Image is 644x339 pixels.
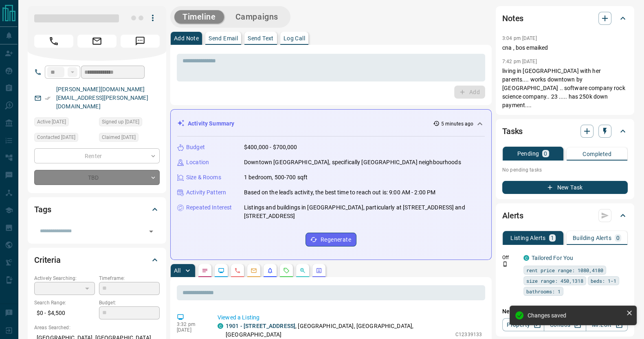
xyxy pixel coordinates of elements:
p: All [174,268,180,273]
span: Email [77,35,116,48]
p: Building Alerts [573,235,611,241]
p: Add Note [174,35,199,41]
p: New Alert: [502,307,628,316]
a: 1901 - [STREET_ADDRESS] [226,323,295,329]
div: Mon Feb 26 2024 [34,133,95,144]
span: Claimed [DATE] [102,133,136,141]
p: 0 [544,151,547,156]
svg: Requests [283,267,290,274]
span: Message [121,35,160,48]
svg: Opportunities [299,267,306,274]
svg: Agent Actions [316,267,322,274]
a: Property [502,318,544,331]
span: Active [DATE] [37,118,66,126]
p: Listings and buildings in [GEOGRAPHIC_DATA], particularly at [STREET_ADDRESS] and [STREET_ADDRESS] [244,203,485,220]
div: TBD [34,170,160,185]
button: New Task [502,181,628,194]
span: Call [34,35,73,48]
p: Repeated Interest [186,203,232,212]
span: bathrooms: 1 [526,287,560,295]
h2: Alerts [502,209,523,222]
div: condos.ca [218,323,223,329]
h2: Notes [502,12,523,25]
p: $0 - $4,500 [34,306,95,320]
p: Budget [186,143,205,152]
p: Listing Alerts [510,235,546,241]
p: 7:42 pm [DATE] [502,59,537,64]
p: cna , bos emaiked [502,44,628,52]
span: Signed up [DATE] [102,118,139,126]
div: Notes [502,9,628,28]
p: Send Text [248,35,274,41]
svg: Notes [202,267,208,274]
button: Regenerate [306,233,356,247]
button: Timeline [174,10,224,24]
a: [PERSON_NAME][DOMAIN_NAME][EMAIL_ADDRESS][PERSON_NAME][DOMAIN_NAME] [56,86,148,110]
p: $400,000 - $700,000 [244,143,297,152]
div: Criteria [34,250,160,270]
div: Renter [34,148,160,163]
p: Actively Searching: [34,275,95,282]
h2: Tasks [502,125,523,138]
svg: Emails [251,267,257,274]
p: Send Email [209,35,238,41]
p: living in [GEOGRAPHIC_DATA] with her parents.... works downtown by [GEOGRAPHIC_DATA] .. software ... [502,67,628,110]
h2: Criteria [34,253,61,266]
div: Thu Aug 31 2023 [99,133,160,144]
button: Campaigns [227,10,286,24]
div: Activity Summary5 minutes ago [177,116,485,131]
p: Log Call [284,35,305,41]
p: Pending [517,151,539,156]
button: Open [145,226,157,237]
p: Areas Searched: [34,324,160,331]
p: 5 minutes ago [441,120,473,128]
p: Activity Summary [188,119,234,128]
p: , [GEOGRAPHIC_DATA], [GEOGRAPHIC_DATA], [GEOGRAPHIC_DATA] [226,322,451,339]
p: 1 bedroom, 500-700 sqft [244,173,308,182]
div: condos.ca [523,255,529,261]
svg: Push Notification Only [502,261,508,267]
div: Wed Jan 01 2020 [99,117,160,129]
span: size range: 450,1318 [526,277,583,285]
div: Tags [34,200,160,219]
div: Tasks [502,121,628,141]
p: Based on the lead's activity, the best time to reach out is: 9:00 AM - 2:00 PM [244,188,435,197]
p: Size & Rooms [186,173,221,182]
p: Budget: [99,299,160,306]
svg: Listing Alerts [267,267,273,274]
svg: Email Verified [45,95,51,101]
span: Contacted [DATE] [37,133,75,141]
p: [DATE] [177,327,205,333]
a: Tailored For You [532,255,573,261]
p: C12339133 [455,331,482,338]
p: Timeframe: [99,275,160,282]
p: 0 [616,235,620,241]
span: beds: 1-1 [591,277,616,285]
h2: Tags [34,203,51,216]
span: rent price range: 1080,4180 [526,266,603,274]
p: Activity Pattern [186,188,226,197]
p: Off [502,254,519,261]
p: Viewed a Listing [218,313,482,322]
p: Completed [582,151,611,157]
p: Downtown [GEOGRAPHIC_DATA], specifically [GEOGRAPHIC_DATA] neighbourhoods [244,158,461,167]
p: Location [186,158,209,167]
svg: Calls [234,267,241,274]
div: Alerts [502,206,628,225]
p: 3:04 pm [DATE] [502,35,537,41]
p: 3:32 pm [177,321,205,327]
p: Search Range: [34,299,95,306]
div: Thu Aug 14 2025 [34,117,95,129]
p: 1 [551,235,554,241]
p: No pending tasks [502,164,628,176]
div: Changes saved [528,312,623,319]
svg: Lead Browsing Activity [218,267,224,274]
